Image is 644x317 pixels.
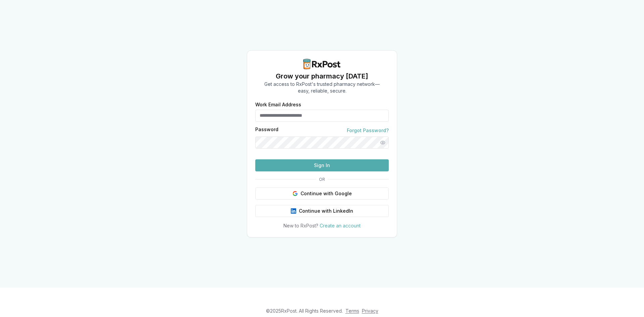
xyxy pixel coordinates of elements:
a: Forgot Password? [347,127,389,134]
label: Password [255,127,278,134]
label: Work Email Address [255,102,389,107]
a: Privacy [362,308,378,314]
img: LinkedIn [291,208,296,214]
span: OR [316,177,328,182]
img: Google [292,191,298,196]
button: Sign In [255,159,389,171]
img: RxPost Logo [301,59,343,69]
span: New to RxPost? [283,223,318,228]
button: Continue with LinkedIn [255,205,389,217]
a: Create an account [320,223,361,228]
a: Terms [345,308,359,314]
h1: Grow your pharmacy [DATE] [264,71,380,81]
p: Get access to RxPost's trusted pharmacy network— easy, reliable, secure. [264,81,380,94]
button: Show password [377,137,389,149]
button: Continue with Google [255,188,389,200]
